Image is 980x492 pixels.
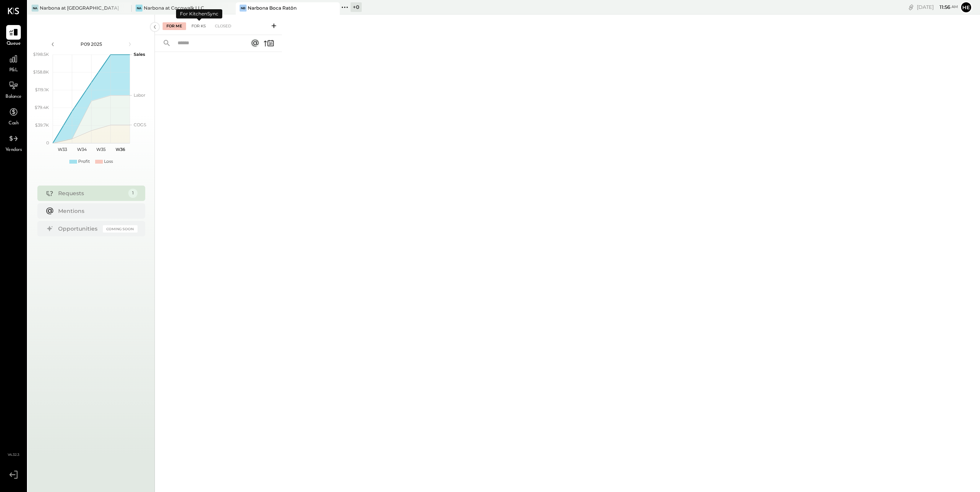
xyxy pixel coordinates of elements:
span: P&L [9,67,18,74]
div: For Me [163,22,186,30]
div: Na [32,5,39,12]
div: Narbona at Cocowalk LLC [144,5,204,11]
text: $79.4K [35,105,49,110]
div: Opportunities [58,225,99,233]
div: 1 [128,189,138,198]
a: P&L [0,52,27,74]
div: P09 2025 [59,41,124,47]
text: COGS [134,122,146,127]
text: $158.8K [33,69,49,75]
text: W34 [77,147,87,152]
div: Coming Soon [103,225,138,233]
div: + 0 [351,2,362,12]
div: For KitchenSync [176,9,222,18]
div: Narbona Boca Ratōn [248,5,297,11]
a: Balance [0,78,27,100]
div: Na [136,5,143,12]
div: copy link [907,3,915,11]
div: For KS [188,22,210,30]
text: W35 [96,147,106,152]
div: Mentions [58,207,134,215]
div: NB [240,5,247,12]
span: Cash [8,120,18,127]
div: Narbona at [GEOGRAPHIC_DATA] LLC [40,5,120,11]
button: He [960,1,972,13]
a: Queue [0,25,27,47]
div: Requests [58,189,124,197]
div: Loss [104,159,113,165]
text: Sales [134,52,145,57]
div: Closed [211,22,235,30]
text: $39.7K [35,122,49,128]
span: Vendors [5,147,22,154]
span: Balance [5,94,22,100]
text: $198.5K [33,52,49,57]
a: Cash [0,105,27,127]
a: Vendors [0,131,27,154]
span: Queue [7,40,21,47]
text: W33 [58,147,67,152]
div: Profit [78,159,90,165]
text: 0 [46,140,49,146]
text: Labor [134,92,145,98]
text: $119.1K [35,87,49,92]
div: [DATE] [917,3,958,11]
text: W36 [115,147,125,152]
